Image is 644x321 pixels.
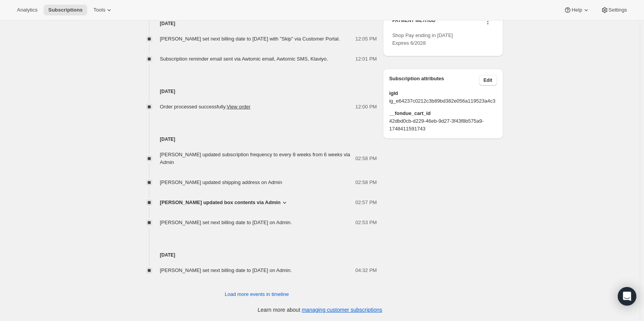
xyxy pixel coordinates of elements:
[389,75,479,86] h3: Subscription attributes
[160,267,292,273] span: [PERSON_NAME] set next billing date to [DATE] on Admin.
[17,7,37,13] span: Analytics
[48,7,83,13] span: Subscriptions
[137,20,377,27] h4: [DATE]
[356,267,377,274] span: 04:32 PM
[302,307,382,313] a: managing customer subscriptions
[389,90,497,97] span: igId
[225,291,289,298] span: Load more events in timeline
[227,104,251,110] a: View order
[559,5,594,15] button: Help
[356,179,377,186] span: 02:58 PM
[392,32,453,46] span: Shop Pay ending in [DATE] Expires 6/2028
[160,104,251,110] span: Order processed successfully.
[89,5,118,15] button: Tools
[12,5,42,15] button: Analytics
[618,287,636,306] div: Open Intercom Messenger
[356,155,377,162] span: 02:58 PM
[258,306,382,314] p: Learn more about
[160,220,292,225] span: [PERSON_NAME] set next billing date to [DATE] on Admin.
[609,7,627,13] span: Settings
[389,110,497,117] span: __fondue_cart_id
[160,179,282,185] span: [PERSON_NAME] updated shipping address on Admin
[484,77,492,83] span: Edit
[160,36,340,42] span: [PERSON_NAME] set next billing date to [DATE] with "Skip" via Customer Portal.
[160,56,328,62] span: Subscription reminder email sent via Awtomic email, Awtomic SMS, Klaviyo.
[356,35,377,43] span: 12:05 PM
[392,17,435,28] h3: PAYMENT METHOD
[356,199,377,206] span: 02:57 PM
[479,75,497,86] button: Edit
[220,288,293,301] button: Load more events in timeline
[137,251,377,259] h4: [DATE]
[93,7,105,13] span: Tools
[160,199,281,206] span: [PERSON_NAME] updated box contents via Admin
[137,135,377,143] h4: [DATE]
[160,152,351,165] span: [PERSON_NAME] updated subscription frequency to every 8 weeks from 6 weeks via Admin
[356,103,377,111] span: 12:00 PM
[137,88,377,95] h4: [DATE]
[596,5,632,15] button: Settings
[389,117,497,133] span: 42dbd0cb-d229-46eb-9d27-3f43f8b575a9-1748411591743
[572,7,582,13] span: Help
[44,5,87,15] button: Subscriptions
[160,199,288,206] button: [PERSON_NAME] updated box contents via Admin
[356,219,377,226] span: 02:53 PM
[389,97,497,105] span: ig_e64237c0212c3b89bd382e056a119523a4c3
[356,55,377,63] span: 12:01 PM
